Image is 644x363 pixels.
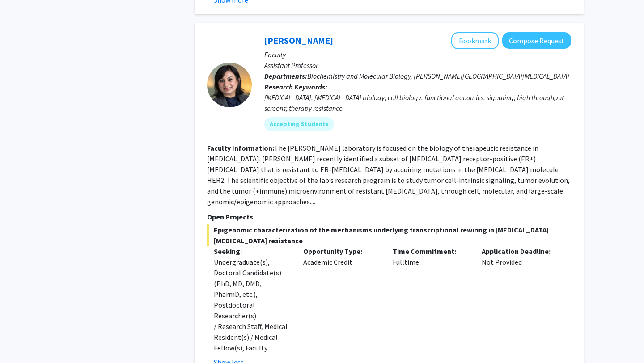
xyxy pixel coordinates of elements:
[207,224,571,246] span: Epigenomic characterization of the mechanisms underlying transcriptional rewiring in [MEDICAL_DAT...
[214,257,290,353] div: Undergraduate(s), Doctoral Candidate(s) (PhD, MD, DMD, PharmD, etc.), Postdoctoral Researcher(s) ...
[303,246,379,257] p: Opportunity Type:
[482,246,558,257] p: Application Deadline:
[207,211,571,222] p: Open Projects
[264,117,334,131] mat-chip: Accepting Students
[502,32,571,49] button: Compose Request to Utthara Nayar
[214,246,290,257] p: Seeking:
[451,32,499,49] button: Add Utthara Nayar to Bookmarks
[207,144,570,206] fg-read-more: The [PERSON_NAME] laboratory is focused on the biology of therapeutic resistance in [MEDICAL_DATA...
[207,144,274,152] b: Faculty Information:
[307,72,569,80] span: Biochemistry and Molecular Biology, [PERSON_NAME][GEOGRAPHIC_DATA][MEDICAL_DATA]
[7,323,38,356] iframe: Chat
[264,49,571,60] p: Faculty
[264,60,571,71] p: Assistant Professor
[393,246,469,257] p: Time Commitment:
[264,82,327,91] b: Research Keywords:
[264,72,307,80] b: Departments:
[264,35,333,46] a: [PERSON_NAME]
[264,92,571,114] div: [MEDICAL_DATA]; [MEDICAL_DATA] biology; cell biology; functional genomics; signaling; high throug...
